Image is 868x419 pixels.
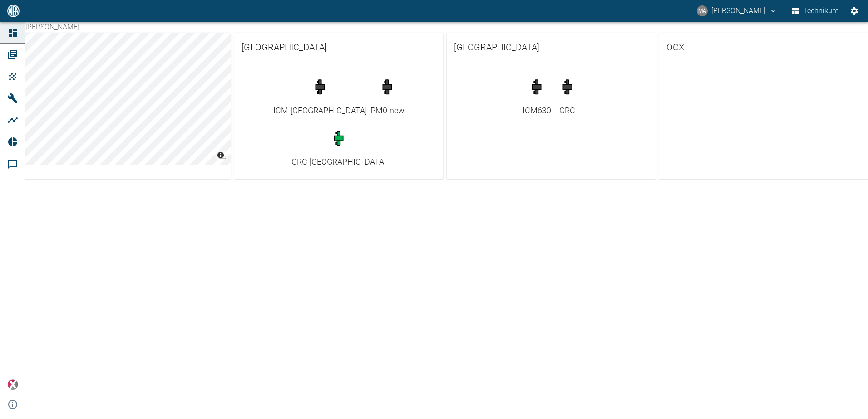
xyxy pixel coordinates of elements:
a: [GEOGRAPHIC_DATA] [447,33,656,62]
a: GRC [555,74,580,117]
span: [GEOGRAPHIC_DATA] [454,40,648,54]
canvas: Map [22,33,231,165]
span: [GEOGRAPHIC_DATA] [242,40,436,54]
div: GRC-[GEOGRAPHIC_DATA] [291,156,386,168]
button: mateus.andrade@neuman-esser.com.br [695,3,779,19]
button: Technikum [790,3,841,19]
button: Settings [846,3,863,19]
a: [PERSON_NAME] [25,23,79,31]
div: MA [697,5,708,16]
img: logo [6,5,20,17]
span: OCX [666,40,861,54]
a: ICM630 [523,74,551,117]
div: ICM-[GEOGRAPHIC_DATA] [273,104,367,117]
img: Xplore Logo [7,379,18,390]
a: [GEOGRAPHIC_DATA] [234,33,443,62]
a: OCX [659,33,868,62]
a: PM0-new [370,74,404,117]
div: ICM630 [523,104,551,117]
nav: breadcrumb [25,22,79,33]
a: ICM-[GEOGRAPHIC_DATA] [273,74,367,117]
a: GRC-[GEOGRAPHIC_DATA] [291,126,386,168]
div: GRC [555,104,580,117]
div: PM0-new [370,104,404,117]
